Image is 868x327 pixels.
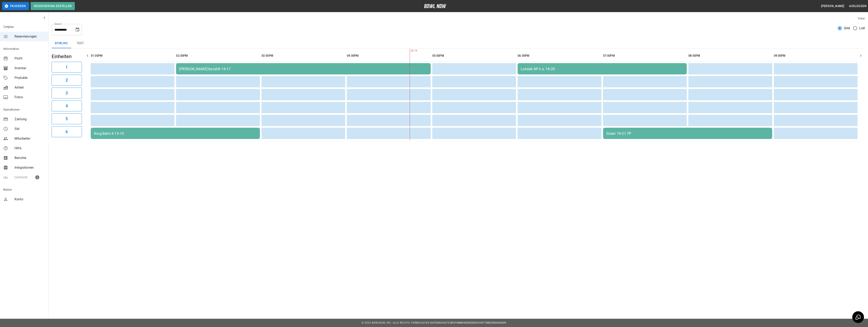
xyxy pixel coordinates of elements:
h6: 2 [66,77,68,83]
a: Geschäftsbedingungen [472,321,506,324]
button: test [71,39,89,48]
span: Berichte [15,156,45,160]
span: Hilfe [15,146,45,151]
th: 02:00PM [176,50,260,62]
span: Zahlung [15,117,45,122]
h5: Einheiten [52,53,82,60]
button: Ausloggen [847,2,868,10]
label: View [858,17,865,20]
th: 08:00PM [688,50,772,62]
th: 04:00PM [347,50,430,62]
h6: 3 [66,90,68,96]
span: Produkte [15,75,45,80]
button: 3 [52,88,82,98]
span: 22:19 [410,49,411,53]
th: 05:00PM [432,50,516,62]
span: Artikel [15,85,45,90]
div: Doser 19-21 7P [606,131,769,136]
a: Datenschutz-Bestimmungen [430,321,471,324]
h6: 4 [66,103,68,109]
button: Pausieren [2,2,29,10]
button: [PERSON_NAME] [819,2,846,10]
th: 06:00PM [518,50,601,62]
span: Std [15,126,45,131]
span: Inventar [15,66,45,71]
h6: 6 [66,129,68,135]
button: 5 [52,113,82,124]
h6: 1 [66,64,68,70]
button: 4 [52,100,82,111]
span: Grid [844,26,850,31]
span: Reservierungen [15,34,45,39]
button: 1 [52,62,82,73]
span: Profil [15,56,45,61]
button: 2 [52,75,82,86]
div: [PERSON_NAME] bezahlt 14-17 [179,67,427,71]
button: 6 [52,126,82,137]
span: Mitarbeiter [15,136,45,141]
th: 01:00PM [91,50,174,62]
img: logo [424,4,446,8]
th: 09:00PM [774,50,858,62]
span: © 2022 BowlNow, Inc. Alle Rechte vorbehalten. [362,321,430,324]
table: sticky table [89,48,859,141]
th: 07:00PM [603,50,687,62]
span: Konto [15,197,45,202]
button: Reservierung erstellen [31,2,75,10]
button: Bowling [52,39,71,48]
div: Lutsiak 6P n.s. 18-20 [521,67,684,71]
button: Choose date, selected date is 31. Aug. 2025 [73,26,81,34]
div: Krug Bahn 6 13-15 [94,131,257,136]
span: Integrationen [15,165,45,170]
div: inventory tabs [52,39,865,48]
span: Fotos [15,95,45,100]
span: List [859,26,865,31]
h6: 5 [66,116,68,122]
th: 03:00PM [262,50,345,62]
